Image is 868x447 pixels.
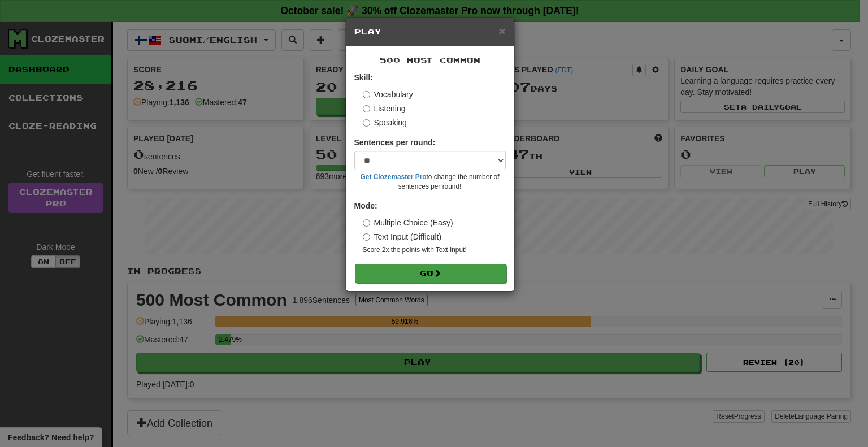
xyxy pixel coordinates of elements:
label: Speaking [363,117,407,128]
strong: Mode: [354,201,377,210]
input: Vocabulary [363,91,370,98]
a: Get Clozemaster Pro [361,173,427,181]
label: Multiple Choice (Easy) [363,217,453,228]
small: to change the number of sentences per round! [354,172,506,192]
input: Text Input (Difficult) [363,233,370,241]
label: Vocabulary [363,89,413,100]
input: Speaking [363,119,370,127]
input: Multiple Choice (Easy) [363,219,370,227]
span: 500 Most Common [380,55,480,65]
label: Listening [363,103,406,114]
small: Score 2x the points with Text Input ! [363,245,506,255]
label: Sentences per round: [354,137,436,148]
span: × [498,24,505,37]
strong: Skill: [354,73,373,82]
button: Close [498,25,505,37]
input: Listening [363,105,370,112]
label: Text Input (Difficult) [363,231,442,242]
button: Go [355,264,506,283]
h5: Play [354,26,506,37]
